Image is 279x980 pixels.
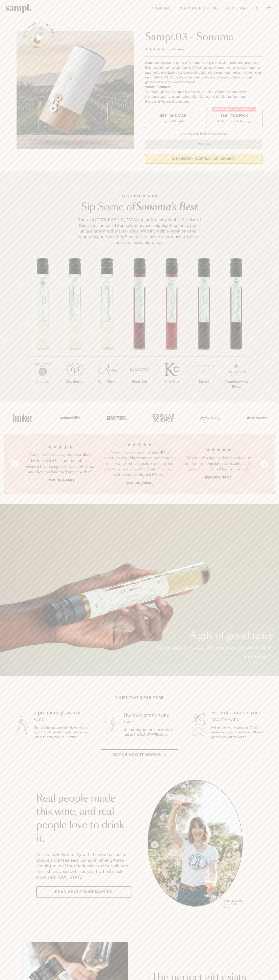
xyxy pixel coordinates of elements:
li: 7 / 7 [220,258,252,402]
p: The perfect gift for everyone from wine lovers to casual sippers. [153,645,273,650]
span: $55 - One Pack [160,114,187,118]
img: Artboard_4_28b4d326-c26e-48f9-9c80-911f17d6414e_x450.png [151,409,175,426]
p: White Blend [91,379,123,384]
button: Previous slide [11,460,19,467]
li: 7x - 100ml glasses of small production, premium Sonoma County wines [145,90,262,94]
img: Sampl.03 - Sonoma [17,31,134,149]
small: Perfect For 2-4 Tastings [217,119,252,123]
ul: carousel [148,780,243,910]
button: Watch how it works [101,749,178,760]
p: Albarino [27,379,59,384]
button: Sold Out [145,140,262,149]
p: [PERSON_NAME] Sutro, Sutro Wines [223,899,243,909]
button: See how it works [28,26,50,49]
div: slide 1 [148,780,243,910]
img: Artboard_1_c8cd28af-0030-4af1-819c-248e302c7f06_x450.png [10,409,35,426]
li: 6 / 7 [188,258,220,397]
b: [PERSON_NAME] [126,481,153,485]
li: A smart coaster to access winemaker videos and detailed tasting notes. [145,94,262,99]
em: Sonoma's Best [135,202,198,212]
h2: A gift that gives more [116,695,164,700]
a: Add to cart [244,654,273,660]
p: Merlot [188,379,220,384]
p: Proprietary Red Blend [220,379,252,389]
p: A gift of good taste [153,631,273,641]
p: The vast [GEOGRAPHIC_DATA] region is nearly double the size of Napa and contains 18 appellations,... [75,217,204,245]
strong: What’s Included: [145,85,171,89]
h2: Real people made this wine, and real people love to drink it. [36,792,131,845]
span: $88 - Two Pack [221,114,248,118]
button: Next slide [260,460,268,467]
h3: 7 premium glasses of wine [34,710,89,723]
a: Read about Winemakers [36,886,131,898]
li: 2 / 7 [59,258,91,397]
b: [PERSON_NAME] [205,475,232,479]
div: Sampl.03 lets you try some of Sonoma County's best wine from small producers. Each capsule comes ... [145,60,262,85]
p: Chardonnay [59,379,91,384]
a: Our Story [224,4,250,13]
li: Christmas Sale Pricing Shown In Cart [178,132,230,136]
p: Pinot Noir [123,379,156,384]
h3: Re-order more of your favorite wine [211,710,266,723]
li: 5 / 7 [156,258,188,397]
p: Fall in love with a wine, or 7? We make it easy to order more bottles or glasses of your favorites. [211,725,266,740]
img: Artboard_5_7fdae55a-36fd-43f7-8bfd-f74a06a2878e_x450.png [104,409,128,426]
li: 2 / 4 [103,442,176,486]
h2: Sip Some of [75,202,204,212]
span: 136 [166,47,172,51]
h3: The best gift for wine lovers [123,712,177,725]
small: Try the Capsule [162,119,184,123]
img: Sampl logo [6,4,31,13]
h3: “Not only does this eliminate all the confusion of picking from the never ending wall of wine in ... [103,450,176,478]
a: Corporate Gifting [176,4,220,13]
p: Gift a tasting flight of hand-selected, hard-to-find [US_STATE] wines. [123,728,177,737]
span: Reviews [172,47,184,51]
li: 1 / 4 [24,442,97,486]
p: Sampl's tasting capsule allows you to try 7 100ml glasses of premium wines without committing to ... [34,725,89,740]
a: interested in gifting for groups? [145,154,262,164]
img: Artboard_3_0b291449-6e8c-4d07-b2c2-3f3601a19cd1_x450.png [198,409,222,426]
h3: “Whether I'm having friends over or just tired from a long day at work and need a glass of wine, ... [182,455,255,472]
li: 4 / 7 [123,258,156,397]
li: 3 / 7 [91,258,123,397]
h1: Sampl.03 - Sonoma [145,31,262,43]
b: [PERSON_NAME] [47,478,74,482]
a: Shop All [150,4,172,13]
img: Artboard_6_04f9a106-072f-468a-bdd7-f11783b05722_x450.png [57,409,81,426]
li: 1 / 7 [27,258,59,397]
li: 3 / 4 [182,442,255,486]
li: Recipes & Pairing Suggestions [145,99,262,104]
img: Artboard_7_5b34974b-f019-449e-91fb-745f8d0877ee_x450.png [244,409,269,426]
h3: “Sampl is my one-stop shop for all my birthday gifts! Our best friends just received their Sampl ... [24,452,97,475]
p: Featured Region [75,194,204,198]
p: Our team works directly with the winemakers to source and bottle each Sampl shipment. We’re deepl... [36,852,131,880]
div: Christmas SALE! Save 20% [212,107,256,112]
p: Pinot Noir [156,379,188,384]
div: 136Reviews [145,47,184,52]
